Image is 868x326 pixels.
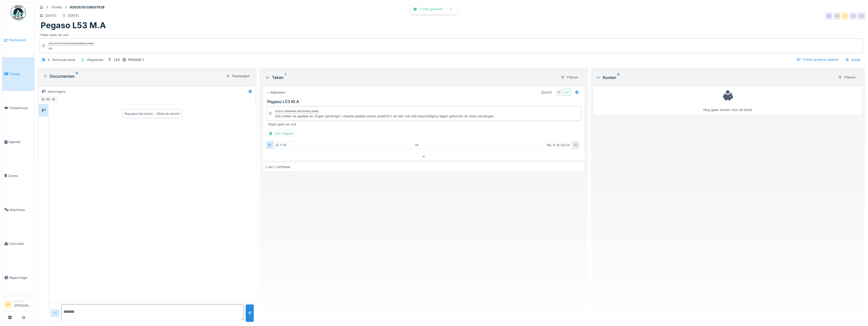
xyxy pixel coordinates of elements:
[275,110,319,113] div: Afsluit opmerking van [PERSON_NAME]
[43,73,224,79] div: Documenten
[224,73,252,79] div: Toevoegen
[843,56,863,63] div: Acties
[68,5,106,10] strong: #2025/10/336/07028
[8,139,32,144] span: Agenda
[2,125,34,159] a: Agenda
[285,74,286,80] sup: 1
[858,12,865,20] div: SV
[68,13,79,18] div: [DATE]
[850,12,857,20] div: SV
[9,241,32,246] span: Voorraad
[51,5,62,10] div: Tickets
[2,261,34,295] a: Rapportage
[596,74,834,80] div: Kosten
[76,73,78,79] sup: 0
[40,96,47,103] div: SV
[4,299,32,311] a: SV Manager[PERSON_NAME]
[265,74,556,80] div: Taken
[541,90,552,95] div: [DATE]
[49,42,94,45] div: Gesloten op [DATE] door [PERSON_NAME]
[572,141,579,149] div: SV
[9,275,32,280] span: Rapportage
[273,141,572,149] div: di 7-10 wo 8-10 05:54
[50,96,57,103] div: IK
[833,12,841,20] div: KD
[268,122,581,127] div: Pads open en vuil
[128,57,144,62] div: PEGASO 1
[10,106,32,110] span: Onderhoud
[2,57,34,91] a: Tickets
[4,301,12,308] li: SV
[825,12,832,20] div: KD
[41,21,106,30] h1: Pegaso L53 M.A
[49,46,94,51] div: ok
[87,57,104,62] div: Afgesloten
[842,12,849,20] div: SV
[14,299,32,303] div: Manager
[48,89,66,94] div: Aanvragers
[617,74,620,80] sup: 0
[14,299,32,310] li: [PERSON_NAME]
[2,91,34,125] a: Onderhoud
[267,99,582,104] h3: Pegaso L53 M.A
[9,38,32,42] span: Dashboard
[9,72,32,76] span: Tickets
[11,5,26,20] img: Badge_color-CXgf-gQk.svg
[48,57,75,62] div: 4. Technical issue
[2,193,34,227] a: Machines
[563,89,571,96] div: SV
[275,114,495,119] div: Alle mallen de gaatjes en ringen gereinigd ( meeste gaatjes waren potdicht ) en een mal met besch...
[420,7,443,11] div: Ticket gesloten
[114,57,120,62] div: L53
[265,165,291,169] div: 1 van 1 zichtbaar
[266,90,286,95] div: Afgesloten
[836,74,858,81] div: Filteren
[124,111,180,116] div: Nog geen berichten … Wees de eerste!
[45,13,56,18] div: [DATE]
[2,23,34,57] a: Dashboard
[41,30,862,37] div: Pads open en vuil
[597,89,859,112] div: Nog geen kosten voor dit ticket
[558,74,580,81] div: Filteren
[795,56,841,63] div: Ticket opnieuw openen
[266,130,296,137] div: Lijn Vrijgave
[556,89,563,96] div: IK
[2,159,34,193] a: Zones
[10,207,32,212] span: Machines
[45,96,52,103] div: KD
[266,141,273,149] div: IK
[8,173,32,178] span: Zones
[2,227,34,261] a: Voorraad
